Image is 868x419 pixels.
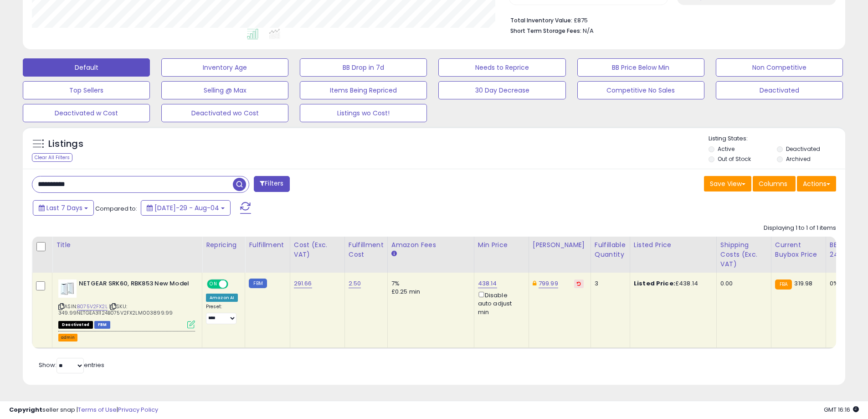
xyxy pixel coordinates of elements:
span: | SKU: 349.99NETGEA31124B075V2FX2LM003899.99 [58,303,173,316]
button: Save View [704,176,751,191]
button: BB Price Below Min [577,58,704,77]
button: Listings wo Cost! [300,104,427,122]
a: 799.99 [539,279,558,288]
small: FBA [775,279,792,290]
span: 319.98 [794,279,812,288]
div: ASIN: [58,279,195,327]
div: 0.00 [720,279,764,288]
span: 2025-08-12 16:16 GMT [824,405,859,414]
button: Top Sellers [23,81,150,99]
label: Active [718,145,734,153]
a: 438.14 [478,279,497,288]
button: BB Drop in 7d [300,58,427,77]
div: Current Buybox Price [775,240,822,259]
button: Filters [254,176,289,192]
div: Title [56,240,198,250]
span: N/A [583,26,594,35]
button: Deactivated [716,81,843,99]
a: Terms of Use [78,405,117,414]
p: Listing States: [709,134,845,143]
div: Min Price [478,240,525,250]
div: [PERSON_NAME] [533,240,587,250]
a: 2.50 [349,279,361,288]
button: [DATE]-29 - Aug-04 [141,200,231,216]
div: Amazon Fees [391,240,470,250]
div: Repricing [206,240,241,250]
div: 0% [830,279,860,288]
span: All listings that are unavailable for purchase on Amazon for any reason other than out-of-stock [58,321,93,329]
small: Amazon Fees. [391,250,397,258]
strong: Copyright [9,405,42,414]
span: Columns [759,179,787,188]
div: Disable auto adjust min [478,290,522,316]
b: Listed Price: [634,279,675,288]
div: Clear All Filters [32,153,72,162]
button: Default [23,58,150,77]
a: 291.66 [294,279,312,288]
button: Last 7 Days [33,200,94,216]
button: Deactivated w Cost [23,104,150,122]
button: Needs to Reprice [438,58,565,77]
label: Archived [786,155,811,163]
div: £0.25 min [391,288,467,296]
div: £438.14 [634,279,709,288]
button: Columns [753,176,796,191]
span: Show: entries [39,361,104,369]
b: NETGEAR SRK60, RBK853 New Model [79,279,190,290]
div: Fulfillable Quantity [595,240,626,259]
button: Non Competitive [716,58,843,77]
button: Selling @ Max [161,81,288,99]
a: Privacy Policy [118,405,158,414]
li: £875 [510,14,829,25]
button: Competitive No Sales [577,81,704,99]
b: Total Inventory Value: [510,16,572,24]
label: Deactivated [786,145,820,153]
button: Actions [797,176,836,191]
div: Cost (Exc. VAT) [294,240,341,259]
div: 7% [391,279,467,288]
button: Items Being Repriced [300,81,427,99]
span: Compared to: [95,204,137,213]
div: Preset: [206,304,238,324]
div: Listed Price [634,240,713,250]
h5: Listings [48,138,83,150]
span: [DATE]-29 - Aug-04 [154,203,219,212]
button: 30 Day Decrease [438,81,565,99]
span: FBM [94,321,111,329]
div: Fulfillment [249,240,286,250]
img: 3102M0lgnsL._SL40_.jpg [58,279,77,298]
label: Out of Stock [718,155,751,163]
span: OFF [227,280,241,288]
button: admin [58,334,77,341]
a: B075V2FX2L [77,303,108,310]
button: Inventory Age [161,58,288,77]
span: ON [208,280,219,288]
div: Shipping Costs (Exc. VAT) [720,240,767,269]
div: Displaying 1 to 1 of 1 items [764,224,836,233]
b: Short Term Storage Fees: [510,27,581,35]
span: Last 7 Days [46,203,82,212]
div: seller snap | | [9,406,158,414]
small: FBM [249,279,267,288]
div: 3 [595,279,623,288]
div: BB Share 24h. [830,240,863,259]
div: Fulfillment Cost [349,240,384,259]
button: Deactivated wo Cost [161,104,288,122]
div: Amazon AI [206,294,238,302]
